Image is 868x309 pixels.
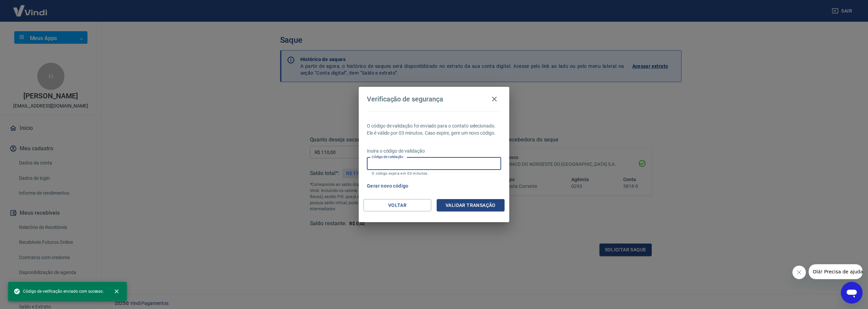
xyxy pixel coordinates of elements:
span: Código de verificação enviado com sucesso. [14,288,104,295]
button: Gerar novo código [364,180,411,192]
h4: Verificação de segurança [367,95,443,103]
p: Insira o código de validação [367,148,501,155]
p: O código expira em 03 minutos. [372,171,496,176]
iframe: Fechar mensagem [792,266,806,279]
span: Olá! Precisa de ajuda? [4,5,57,10]
button: Voltar [363,199,431,212]
label: Código de validação [372,154,403,159]
button: close [109,284,124,299]
iframe: Botão para abrir a janela de mensagens [841,282,863,304]
iframe: Mensagem da empresa [809,264,863,279]
p: O código de validação foi enviado para o contato selecionado. Ele é válido por 03 minutos. Caso e... [367,122,501,137]
button: Validar transação [437,199,505,212]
